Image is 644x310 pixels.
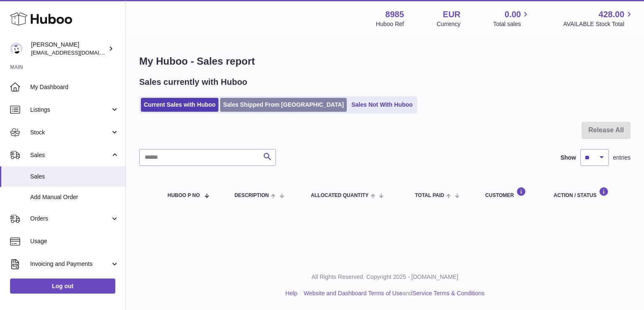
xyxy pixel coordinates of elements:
a: Service Terms & Conditions [413,290,485,297]
div: Customer [485,187,537,198]
span: Total paid [415,193,444,198]
span: AVAILABLE Stock Total [563,20,634,28]
span: Listings [30,106,110,114]
span: Stock [30,129,110,137]
a: Help [286,290,298,297]
strong: EUR [443,9,460,20]
a: Sales Shipped From [GEOGRAPHIC_DATA] [220,98,347,112]
span: 0.00 [505,9,521,20]
li: and [301,289,484,297]
a: 0.00 Total sales [493,9,530,28]
div: Action / Status [554,187,622,198]
span: entries [613,154,631,162]
a: Sales Not With Huboo [348,98,415,112]
a: 428.00 AVAILABLE Stock Total [563,9,634,28]
h2: Sales currently with Huboo [139,76,247,88]
div: Huboo Ref [376,20,404,28]
span: Orders [30,215,110,223]
span: Sales [30,151,110,159]
span: 428.00 [599,9,624,20]
p: All Rights Reserved. Copyright 2025 - [DOMAIN_NAME] [132,273,637,281]
a: Current Sales with Huboo [141,98,218,112]
span: Add Manual Order [30,193,119,201]
span: Invoicing and Payments [30,260,110,268]
span: My Dashboard [30,83,119,91]
span: ALLOCATED Quantity [311,193,369,198]
span: Total sales [493,20,530,28]
img: info@dehaanlifestyle.nl [10,42,23,55]
a: Website and Dashboard Terms of Use [304,290,402,297]
div: [PERSON_NAME] [31,41,106,57]
span: Usage [30,237,119,245]
span: [EMAIL_ADDRESS][DOMAIN_NAME] [31,49,123,56]
strong: 8985 [385,9,404,20]
label: Show [561,154,576,162]
h1: My Huboo - Sales report [139,55,631,68]
span: Description [234,193,269,198]
div: Currency [437,20,461,28]
span: Sales [30,173,119,181]
span: Huboo P no [168,193,200,198]
a: Log out [10,278,115,294]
